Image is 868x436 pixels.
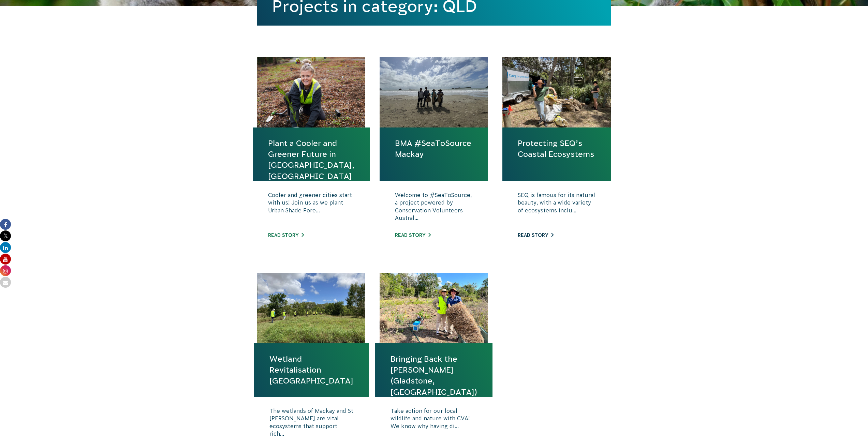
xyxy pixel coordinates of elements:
[395,232,431,238] a: Read story
[269,354,353,387] a: Wetland Revitalisation [GEOGRAPHIC_DATA]
[268,138,354,182] a: Plant a Cooler and Greener Future in [GEOGRAPHIC_DATA], [GEOGRAPHIC_DATA]
[518,191,595,225] p: SEQ is famous for its natural beauty, with a wide variety of ecosystems inclu...
[395,191,473,225] p: Welcome to #SeaToSource, a project powered by Conservation Volunteers Austral...
[268,191,354,225] p: Cooler and greener cities start with us! Join us as we plant Urban Shade Fore...
[391,354,477,397] a: Bringing Back the [PERSON_NAME] (Gladstone, [GEOGRAPHIC_DATA])
[268,232,304,238] a: Read story
[518,138,595,160] a: Protecting SEQ’s Coastal Ecosystems
[395,138,473,160] a: BMA #SeaToSource Mackay
[518,232,554,238] a: Read story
